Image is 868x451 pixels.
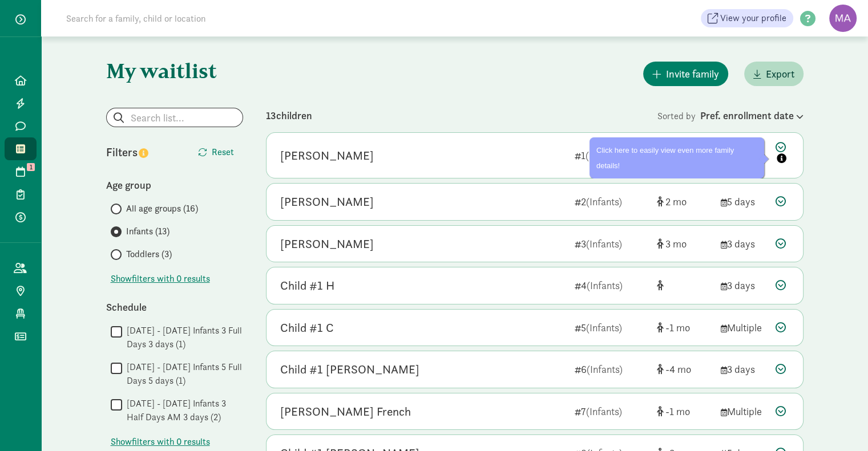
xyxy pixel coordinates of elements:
div: [object Object] [657,194,712,209]
span: 1 [27,163,35,171]
button: Export [744,62,804,86]
div: 3 days [721,278,766,293]
div: [object Object] [657,404,712,419]
span: All age groups (16) [126,202,198,216]
div: Child #1 Johnston [280,360,419,379]
button: Invite family [643,62,728,86]
span: Show filters with 0 results [111,272,210,286]
div: Filters [106,144,175,161]
div: 3 days [721,361,766,377]
div: 2 [575,194,648,209]
span: (Infants) [586,321,622,334]
div: Sorted by [657,108,804,123]
a: 1 [5,160,37,183]
span: -1 [665,321,690,334]
div: Cooper French [280,403,411,421]
div: Multiple [721,320,766,335]
div: [object Object] [657,278,712,293]
div: Age group [106,177,243,193]
div: Yezen Moher [280,193,374,211]
div: Oliver G [280,147,374,165]
span: -4 [665,363,691,376]
span: Invite family [666,66,719,82]
span: 2 [665,195,687,208]
div: [object Object] [657,361,712,377]
button: Reset [189,141,243,164]
button: Showfilters with 0 results [111,272,210,286]
span: (Infants) [587,363,623,376]
span: (Infants) [586,149,621,162]
span: Toddlers (3) [126,247,172,261]
iframe: Chat Widget [811,396,868,451]
div: 6 [575,361,648,377]
div: 5 days [721,194,766,209]
span: (Infants) [586,405,622,418]
div: 7 [575,404,648,419]
h1: My waitlist [106,59,243,82]
label: [DATE] - [DATE] Infants 5 Full Days 5 days (1) [122,360,243,388]
span: 3 [665,237,687,250]
label: [DATE] - [DATE] Infants 3 Half Days AM 3 days (2) [122,397,243,424]
div: 5 [575,320,648,335]
div: Jones Michel [280,235,374,253]
input: Search list... [107,108,243,127]
div: 3 [575,236,648,251]
div: Schedule [106,299,243,315]
span: Export [766,66,794,82]
span: View your profile [720,11,786,25]
div: 1 [575,148,648,163]
div: 13 children [266,108,657,123]
span: (Infants) [586,195,622,208]
span: Infants (13) [126,225,169,238]
span: (Infants) [586,237,622,250]
div: Multiple [721,404,766,419]
div: 4 [575,278,648,293]
input: Search for a family, child or location [59,7,380,30]
span: Reset [212,145,234,159]
div: Pref. enrollment date [700,108,804,123]
div: [object Object] [657,236,712,251]
a: View your profile [701,9,793,27]
div: 3 days [721,236,766,251]
div: Child #1 H [280,277,334,295]
span: (Infants) [587,279,623,292]
label: [DATE] - [DATE] Infants 3 Full Days 3 days (1) [122,324,243,351]
span: -1 [665,405,690,418]
span: Show filters with 0 results [111,435,210,449]
button: Showfilters with 0 results [111,435,210,449]
div: Child #1 C [280,319,334,337]
div: [object Object] [657,320,712,335]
